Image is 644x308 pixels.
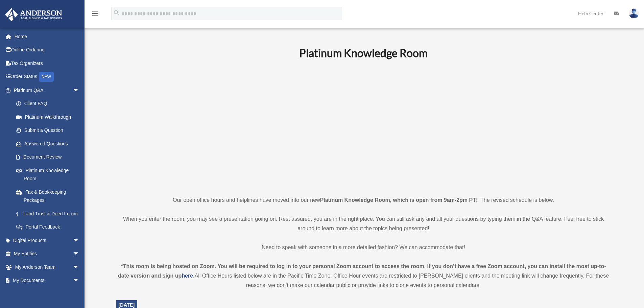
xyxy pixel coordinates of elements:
[118,263,606,279] strong: *This room is being hosted on Zoom. You will be required to log in to your personal Zoom account ...
[182,273,193,279] a: here
[5,43,90,57] a: Online Ordering
[73,247,86,261] span: arrow_drop_down
[91,9,99,18] i: menu
[9,124,90,137] a: Submit a Question
[73,274,86,288] span: arrow_drop_down
[5,30,90,43] a: Home
[73,260,86,274] span: arrow_drop_down
[5,70,90,84] a: Order StatusNEW
[9,207,90,220] a: Land Trust & Deed Forum
[113,9,120,17] i: search
[262,69,465,183] iframe: 231110_Toby_KnowledgeRoom
[91,12,99,18] a: menu
[629,8,639,18] img: User Pic
[116,195,611,205] p: Our open office hours and helplines have moved into our new ! The revised schedule is below.
[193,273,194,279] strong: .
[73,234,86,247] span: arrow_drop_down
[116,243,611,252] p: Need to speak with someone in a more detailed fashion? We can accommodate that!
[5,56,90,70] a: Tax Organizers
[116,214,611,233] p: When you enter the room, you may see a presentation going on. Rest assured, you are in the right ...
[9,185,90,207] a: Tax & Bookkeeping Packages
[5,84,90,97] a: Platinum Q&Aarrow_drop_down
[299,46,428,60] b: Platinum Knowledge Room
[5,247,90,261] a: My Entitiesarrow_drop_down
[9,150,90,164] a: Document Review
[116,262,611,290] div: All Office Hours listed below are in the Pacific Time Zone. Office Hour events are restricted to ...
[73,84,86,97] span: arrow_drop_down
[119,302,135,308] span: [DATE]
[5,234,90,247] a: Digital Productsarrow_drop_down
[9,110,90,124] a: Platinum Walkthrough
[9,97,90,111] a: Client FAQ
[39,72,54,82] div: NEW
[9,220,90,234] a: Portal Feedback
[320,197,476,203] strong: Platinum Knowledge Room, which is open from 9am-2pm PT
[9,164,86,185] a: Platinum Knowledge Room
[5,274,90,287] a: My Documentsarrow_drop_down
[9,137,90,150] a: Answered Questions
[5,260,90,274] a: My Anderson Teamarrow_drop_down
[3,8,64,21] img: Anderson Advisors Platinum Portal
